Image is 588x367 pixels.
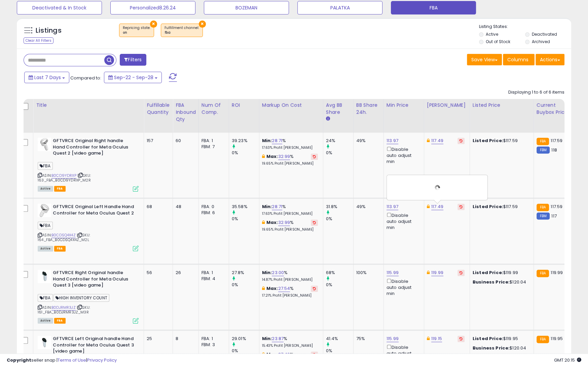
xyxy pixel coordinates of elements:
label: Deactivated [532,31,557,37]
b: Min: [262,203,272,210]
span: FBA [54,186,66,192]
div: 49% [356,138,378,144]
a: 113.97 [387,203,398,210]
div: $117.59 [473,204,528,210]
div: 41.4% [326,336,353,342]
p: 14.87% Profit [PERSON_NAME] [262,277,318,282]
div: FBA: 0 [201,204,224,210]
div: 29.01% [232,336,259,342]
small: FBM [537,146,550,154]
span: Sep-22 - Sep-28 [114,74,153,81]
div: Current Buybox Price [537,102,571,116]
div: 0% [326,216,353,222]
small: FBA [537,204,549,211]
button: Last 7 Days [24,72,69,83]
p: Listing States: [479,24,571,30]
div: 75% [356,336,378,342]
div: 68% [326,270,353,276]
div: fba [164,30,199,35]
div: 8 [176,336,193,342]
b: GFTVRCE Original Left Handle Hand Controller for Meta Oculus Quest 2 [53,204,135,218]
b: Max: [266,153,278,160]
button: × [199,21,206,28]
div: FBM: 3 [201,342,224,348]
span: Compared to: [70,75,101,81]
div: 0% [326,150,353,156]
b: Listed Price: [473,203,503,210]
div: FBA: 1 [201,336,224,342]
div: BB Share 24h. [356,102,381,116]
div: 68 [147,204,168,210]
a: 115.99 [387,335,399,342]
img: 31DwJkzjrSL._SL40_.jpg [38,270,51,283]
div: 0% [232,216,259,222]
button: Save View [467,54,502,65]
div: Markup on Cost [262,102,320,109]
span: 117.59 [551,203,562,210]
button: FBA [391,1,476,14]
b: Listed Price: [473,137,503,144]
a: 28.71 [272,203,282,210]
div: % [262,154,318,166]
div: Fulfillable Quantity [147,102,170,116]
a: 27.54 [278,285,290,292]
div: FBM: 6 [201,210,224,216]
div: 56 [147,270,168,276]
a: B0CDSQ4X4Z [51,232,76,238]
b: Business Price: [473,279,510,285]
div: 0% [232,282,259,288]
div: % [262,270,318,282]
b: GFTVRCE Right Original handle Hand Controller for Meta Oculus Quest 3 [video game] [53,270,135,290]
div: FBA: 1 [201,138,224,144]
div: 26 [176,270,193,276]
i: Revert to store-level Dynamic Max Price [460,205,463,208]
a: 23.00 [272,269,284,276]
span: FBA [54,246,66,252]
div: FBM: 7 [201,144,224,150]
button: Deactivated & In Stock [17,1,102,14]
div: [PERSON_NAME] [427,102,467,109]
div: ASIN: [38,270,139,323]
a: 32.99 [278,153,290,160]
div: 39.23% [232,138,259,144]
a: 113.97 [387,137,398,144]
i: Revert to store-level Max Markup [313,221,316,224]
div: seller snap | | [7,357,117,364]
button: × [150,21,157,28]
i: This overrides the store level Dynamic Max Price for this listing [427,204,430,209]
button: PALATKA [297,1,382,14]
b: Listed Price: [473,335,503,342]
strong: Copyright [7,357,31,363]
div: 35.58% [232,204,259,210]
span: FBA [54,318,66,324]
a: 28.71 [272,137,282,144]
span: FBA [38,162,53,170]
b: GFTVRCE Original Right handle Hand Controller for Meta Oculus Quest 2 [video game] [53,138,135,158]
span: Columns [507,56,528,63]
div: Disable auto adjust min [387,211,419,231]
div: % [262,220,318,232]
span: Fulfillment channel : [164,25,199,35]
div: Avg BB Share [326,102,351,116]
button: Filters [120,54,146,66]
div: 27.8% [232,270,259,276]
p: 15.43% Profit [PERSON_NAME] [262,343,318,348]
p: 17.63% Profit [PERSON_NAME] [262,145,318,150]
button: Personalized8.26.24 [110,1,195,14]
b: Business Price: [473,345,510,351]
a: B0DJRMR3JZ [51,305,76,310]
span: FBA [38,222,53,229]
div: ASIN: [38,138,139,191]
div: 24% [326,138,353,144]
div: Listed Price [473,102,531,109]
div: ROI [232,102,256,109]
b: Max: [266,219,278,226]
h5: Listings [36,26,62,35]
p: 19.65% Profit [PERSON_NAME] [262,227,318,232]
small: FBA [537,336,549,343]
a: 117.49 [431,203,443,210]
p: 17.21% Profit [PERSON_NAME] [262,293,318,298]
small: FBA [537,270,549,277]
div: FBM: 4 [201,276,224,282]
button: Actions [536,54,564,65]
